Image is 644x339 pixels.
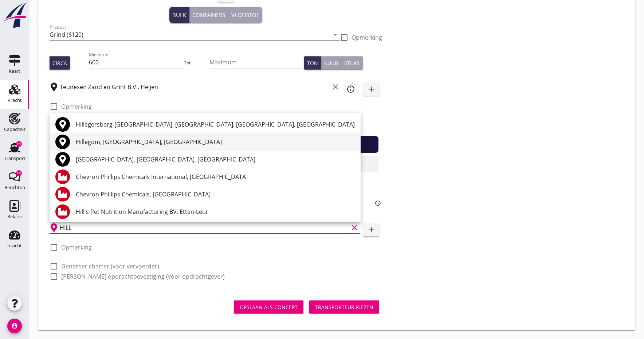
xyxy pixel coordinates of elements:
[76,172,355,181] div: Chevron Phillips Chemicals International, [GEOGRAPHIC_DATA]
[192,11,225,19] div: Containers
[76,137,355,146] div: Hillegom, [GEOGRAPHIC_DATA], [GEOGRAPHIC_DATA]
[240,303,298,311] div: Opslaan als concept
[341,56,363,69] button: Stuks
[172,11,186,19] div: Bulk
[350,223,359,232] i: clear
[367,85,376,93] i: add
[4,127,25,132] div: Capaciteit
[50,29,330,40] input: Product
[309,300,379,314] button: Transporteur kiezen
[60,222,349,234] input: Losplaats
[209,56,304,68] input: Maximum
[61,244,92,251] label: Opmerking
[61,103,92,110] label: Opmerking
[331,83,340,91] i: clear
[61,263,159,270] label: Genereer charter (voor vervoerder)
[76,120,355,129] div: Hillegersberg-[GEOGRAPHIC_DATA], [GEOGRAPHIC_DATA], [GEOGRAPHIC_DATA], [GEOGRAPHIC_DATA]
[9,69,20,73] div: Kaart
[228,7,262,23] button: Vloeistof
[7,319,22,333] i: account_circle
[344,59,360,67] div: Stuks
[307,59,318,67] div: Ton
[50,56,70,69] button: Circa
[4,156,25,161] div: Transport
[184,60,209,66] div: Tot
[16,170,22,176] div: 11
[76,155,355,164] div: [GEOGRAPHIC_DATA], [GEOGRAPHIC_DATA], [GEOGRAPHIC_DATA]
[231,11,259,19] div: Vloeistof
[169,7,189,23] button: Bulk
[352,34,382,41] label: Opmerking
[60,81,330,93] input: Laadplaats
[4,185,25,190] div: Berichten
[304,56,321,69] button: Ton
[76,190,355,199] div: Chevron Phillips Chemicals, [GEOGRAPHIC_DATA]
[16,141,22,147] div: 11
[1,2,28,29] img: logo-small.a267ee39.svg
[234,300,303,314] button: Opslaan als concept
[76,207,355,216] div: Hill's Pet Nutrition Manufacturing BV, Etten-Leur
[61,273,225,280] label: [PERSON_NAME] opdrachtbevestiging (voor opdrachtgever)
[315,303,373,311] div: Transporteur kiezen
[367,226,376,234] i: add
[89,56,184,68] input: Minimum
[324,59,338,67] div: Kuub
[7,243,22,248] div: Inzicht
[52,59,67,67] div: Circa
[346,85,355,93] i: info_outline
[321,56,341,69] button: Kuub
[8,98,22,103] div: Vracht
[189,7,228,23] button: Containers
[331,30,340,39] i: arrow_drop_down
[7,214,22,219] div: Relatie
